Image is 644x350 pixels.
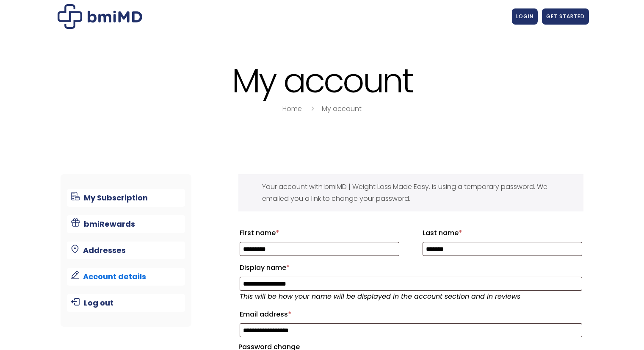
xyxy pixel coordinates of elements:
[546,13,585,20] span: GET STARTED
[512,8,538,25] a: LOGIN
[67,215,185,233] a: bmiRewards
[55,63,589,99] h1: My account
[67,189,185,207] a: My Subscription
[240,261,582,275] label: Display name
[542,8,589,25] a: GET STARTED
[423,226,582,240] label: Last name
[67,242,185,259] a: Addresses
[240,308,582,321] label: Email address
[67,268,185,286] a: Account details
[516,13,533,20] span: LOGIN
[308,104,317,114] i: breadcrumbs separator
[322,104,362,114] a: My account
[238,174,583,211] div: Your account with bmiMD | Weight Loss Made Easy. is using a temporary password. We emailed you a ...
[240,226,399,240] label: First name
[58,4,142,29] img: My account
[67,294,185,312] a: Log out
[240,292,520,301] em: This will be how your name will be displayed in the account section and in reviews
[282,104,302,114] a: Home
[61,174,191,327] nav: Account pages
